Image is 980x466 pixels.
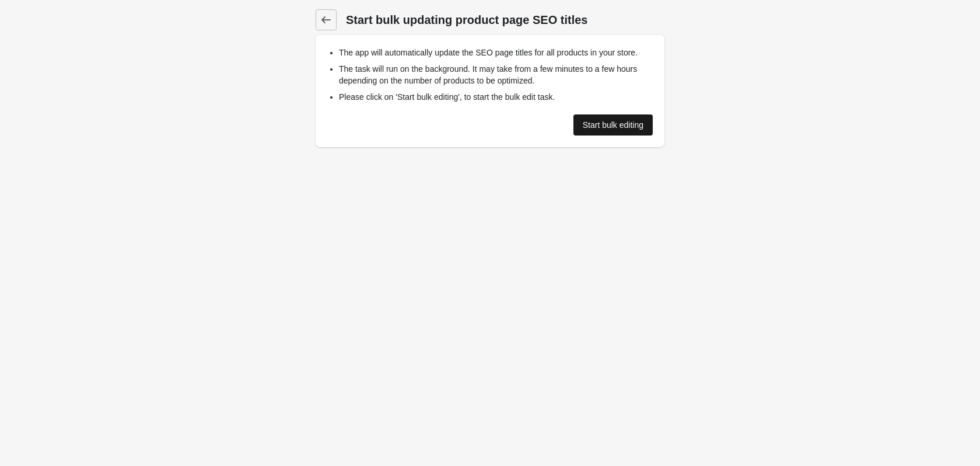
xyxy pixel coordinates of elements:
[339,91,653,103] li: Please click on 'Start bulk editing', to start the bulk edit task.
[339,47,653,58] li: The app will automatically update the SEO page titles for all products in your store.
[583,120,643,130] div: Start bulk editing
[346,12,664,28] h1: Start bulk updating product page SEO titles
[573,114,653,135] a: Start bulk editing
[339,63,653,86] li: The task will run on the background. It may take from a few minutes to a few hours depending on t...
